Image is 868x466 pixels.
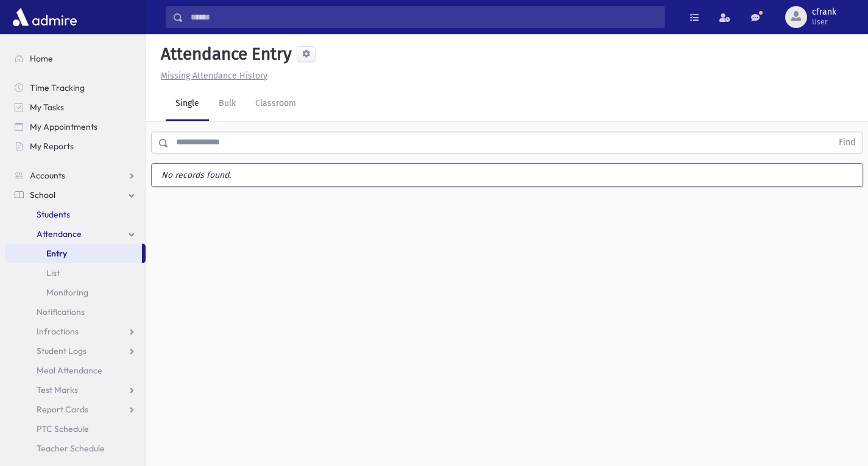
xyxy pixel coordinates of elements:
[156,44,292,65] h5: Attendance Entry
[37,228,82,239] span: Attendance
[166,87,209,121] a: Single
[5,419,146,439] a: PTC Schedule
[46,267,60,278] span: List
[30,82,85,93] span: Time Tracking
[5,117,146,136] a: My Appointments
[5,380,146,400] a: Test Marks
[5,283,146,302] a: Monitoring
[812,7,836,17] span: cfrank
[5,78,146,97] a: Time Tracking
[37,326,79,337] span: Infractions
[5,361,146,380] a: Meal Attendance
[5,185,146,205] a: School
[37,443,105,454] span: Teacher Schedule
[5,97,146,117] a: My Tasks
[37,365,102,376] span: Meal Attendance
[37,345,86,356] span: Student Logs
[30,141,74,152] span: My Reports
[5,49,146,68] a: Home
[5,244,142,263] a: Entry
[831,132,863,153] button: Find
[152,164,863,186] label: No records found.
[37,423,89,434] span: PTC Schedule
[46,248,67,259] span: Entry
[5,400,146,419] a: Report Cards
[37,404,88,415] span: Report Cards
[161,71,267,81] u: Missing Attendance History
[30,102,64,113] span: My Tasks
[209,87,245,121] a: Bulk
[5,263,146,283] a: List
[5,166,146,185] a: Accounts
[812,17,836,27] span: User
[37,306,85,317] span: Notifications
[5,439,146,458] a: Teacher Schedule
[10,5,80,29] img: AdmirePro
[37,384,78,395] span: Test Marks
[5,136,146,156] a: My Reports
[183,6,665,28] input: Search
[30,53,53,64] span: Home
[5,205,146,224] a: Students
[37,209,70,220] span: Students
[30,189,55,200] span: School
[30,121,97,132] span: My Appointments
[5,322,146,341] a: Infractions
[5,224,146,244] a: Attendance
[5,302,146,322] a: Notifications
[30,170,65,181] span: Accounts
[46,287,88,298] span: Monitoring
[156,71,267,81] a: Missing Attendance History
[5,341,146,361] a: Student Logs
[245,87,306,121] a: Classroom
